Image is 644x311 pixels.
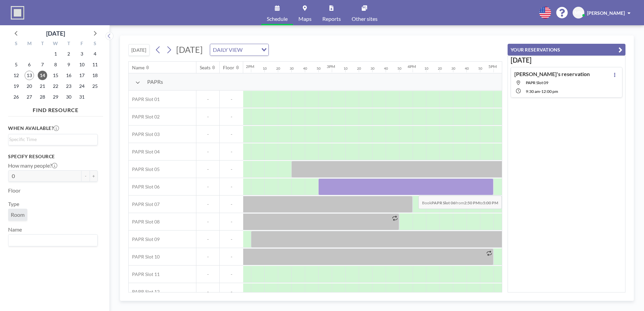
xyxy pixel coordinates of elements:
div: Name [132,65,144,71]
span: PAPR Slot 05 [129,166,160,172]
input: Search for option [245,45,257,54]
span: PAPR Slot 10 [129,254,160,260]
span: - [540,89,541,94]
span: - [196,96,219,102]
div: Seats [200,65,211,71]
span: - [220,149,243,155]
span: PAPR Slot 12 [129,289,160,295]
span: PAPR Slot 11 [129,271,160,277]
span: Tuesday, October 28, 2025 [38,92,47,102]
span: - [196,219,219,225]
span: Saturday, October 18, 2025 [90,71,100,80]
div: S [88,40,101,48]
div: 5PM [488,64,497,69]
button: [DATE] [128,44,150,56]
div: 10 [424,66,428,71]
span: Wednesday, October 29, 2025 [51,92,60,102]
span: Friday, October 24, 2025 [77,81,87,91]
b: 5:00 PM [483,200,498,205]
div: M [23,40,36,48]
span: Schedule [267,16,288,22]
div: F [75,40,88,48]
div: 50 [478,66,482,71]
div: 40 [384,66,388,71]
button: + [90,170,98,182]
div: 30 [451,66,455,71]
span: - [196,254,219,260]
span: - [220,184,243,190]
span: Monday, October 6, 2025 [25,60,34,69]
div: Search for option [210,44,268,56]
img: organization-logo [11,6,24,20]
div: 20 [438,66,442,71]
span: - [220,96,243,102]
span: - [220,131,243,137]
span: PAPR Slot 02 [129,114,160,120]
span: - [196,271,219,277]
div: 40 [465,66,469,71]
span: - [196,131,219,137]
span: PAPR Slot 03 [129,131,160,137]
span: - [220,166,243,172]
span: Wednesday, October 1, 2025 [51,49,60,59]
span: - [196,149,219,155]
span: Reports [322,16,341,22]
span: PAPR Slot 01 [129,96,160,102]
label: Type [8,201,19,207]
span: Thursday, October 16, 2025 [64,71,73,80]
span: [PERSON_NAME] [587,10,625,16]
span: Friday, October 17, 2025 [77,71,87,80]
b: PAPR Slot 06 [431,200,455,205]
label: How many people? [8,162,57,169]
span: Thursday, October 9, 2025 [64,60,73,69]
span: PAPR Slot 04 [129,149,160,155]
span: PAPR Slot 08 [129,219,160,225]
span: Friday, October 31, 2025 [77,92,87,102]
div: 30 [290,66,294,71]
span: Sunday, October 5, 2025 [11,60,21,69]
span: - [220,254,243,260]
span: Thursday, October 30, 2025 [64,92,73,102]
input: Search for option [9,236,94,245]
span: - [196,236,219,242]
span: - [220,271,243,277]
div: S [10,40,23,48]
span: - [196,166,219,172]
span: - [196,201,219,207]
span: - [220,236,243,242]
h4: [PERSON_NAME]'s reservation [514,71,590,77]
button: YOUR RESERVATIONS [508,44,625,56]
div: 50 [397,66,401,71]
span: Monday, October 27, 2025 [25,92,34,102]
span: Tuesday, October 21, 2025 [38,81,47,91]
span: Monday, October 13, 2025 [25,71,34,80]
span: 12:00 PM [541,89,558,94]
span: Wednesday, October 15, 2025 [51,71,60,80]
span: Friday, October 10, 2025 [77,60,87,69]
span: PAPR Slot 06 [129,184,160,190]
span: Wednesday, October 22, 2025 [51,81,60,91]
span: Room [11,211,25,218]
label: Name [8,226,22,233]
span: Wednesday, October 8, 2025 [51,60,60,69]
span: - [220,289,243,295]
span: Tuesday, October 7, 2025 [38,60,47,69]
span: Saturday, October 11, 2025 [90,60,100,69]
div: 20 [276,66,280,71]
div: T [62,40,75,48]
div: 30 [371,66,375,71]
span: Other sites [352,16,378,22]
span: Sunday, October 19, 2025 [11,81,21,91]
span: Saturday, October 4, 2025 [90,49,100,59]
span: PAPRs [147,78,163,85]
div: 2PM [246,64,254,69]
span: PAPR Slot 09 [129,236,160,242]
div: 3PM [327,64,335,69]
div: Floor [223,65,234,71]
span: - [220,201,243,207]
span: Sunday, October 26, 2025 [11,92,21,102]
span: Friday, October 3, 2025 [77,49,87,59]
span: PAPR Slot 09 [526,80,548,85]
span: Monday, October 20, 2025 [25,81,34,91]
div: Search for option [8,134,97,144]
